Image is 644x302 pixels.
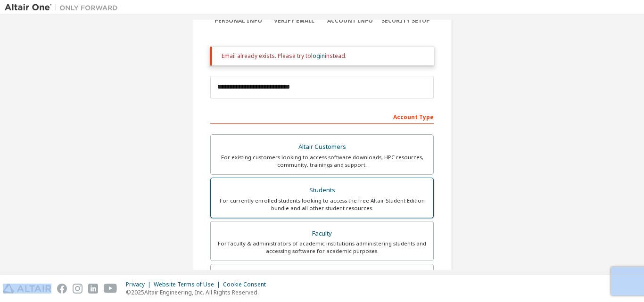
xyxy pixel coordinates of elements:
[126,288,272,296] p: © 2025 Altair Engineering, Inc. All Rights Reserved.
[322,17,378,24] div: Account Info
[88,284,98,294] img: linkedin.svg
[154,281,223,288] div: Website Terms of Use
[311,52,325,60] a: login
[216,154,428,169] div: For existing customers looking to access software downloads, HPC resources, community, trainings ...
[216,240,428,255] div: For faculty & administrators of academic institutions administering students and accessing softwa...
[216,184,428,197] div: Students
[223,281,272,288] div: Cookie Consent
[216,140,428,154] div: Altair Customers
[210,109,434,124] div: Account Type
[216,197,428,212] div: For currently enrolled students looking to access the free Altair Student Edition bundle and all ...
[104,284,117,294] img: youtube.svg
[210,17,266,24] div: Personal Info
[266,17,322,24] div: Verify Email
[222,52,426,60] div: Email already exists. Please try to instead.
[378,17,434,24] div: Security Setup
[5,3,123,12] img: Altair One
[57,284,67,294] img: facebook.svg
[126,281,154,288] div: Privacy
[73,284,83,294] img: instagram.svg
[216,227,428,240] div: Faculty
[3,284,51,294] img: altair_logo.svg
